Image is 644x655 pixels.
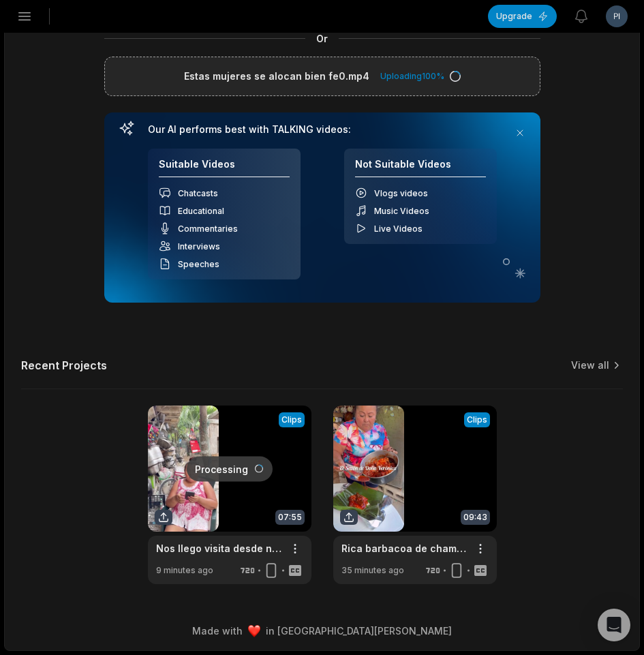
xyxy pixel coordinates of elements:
[380,70,461,82] div: Uploading 100 %
[374,188,428,198] span: Vlogs videos
[598,609,630,641] div: Open Intercom Messenger
[184,68,369,85] label: Estas mujeres se alocan bien fe0.mp4
[159,158,290,178] h4: Suitable Videos
[374,224,423,234] span: Live Videos
[178,206,224,216] span: Educational
[248,625,260,637] img: heart emoji
[305,31,339,46] span: Or
[178,259,219,269] span: Speeches
[178,241,220,252] span: Interviews
[178,224,238,234] span: Commentaries
[571,359,609,372] a: View all
[355,158,486,178] h4: Not Suitable Videos
[341,541,467,555] a: Rica barbacoa de chamberete de res en hojas de plátano 😋
[21,359,107,372] h2: Recent Projects
[178,188,218,198] span: Chatcasts
[17,624,627,638] div: Made with in [GEOGRAPHIC_DATA][PERSON_NAME]
[488,5,557,28] button: Upgrade
[156,541,281,555] a: Nos llego visita desde nuestro bello Veracruz 😋
[148,123,497,136] h3: Our AI performs best with TALKING videos:
[374,206,429,216] span: Music Videos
